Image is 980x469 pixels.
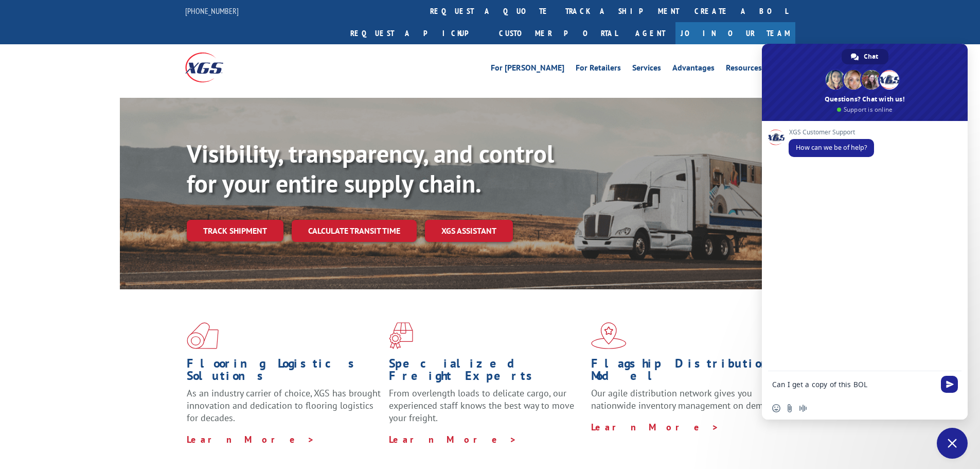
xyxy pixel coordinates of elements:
[937,428,968,459] div: Close chat
[772,404,780,412] span: Insert an emoji
[491,22,625,44] a: Customer Portal
[187,433,315,445] a: Learn More >
[389,433,517,445] a: Learn More >
[941,376,958,393] span: Send
[632,64,661,75] a: Services
[796,143,867,152] span: How can we be of help?
[789,129,874,136] span: XGS Customer Support
[185,6,239,16] a: [PHONE_NUMBER]
[292,220,417,242] a: Calculate transit time
[491,64,564,75] a: For [PERSON_NAME]
[187,387,381,424] span: As an industry carrier of choice, XGS has brought innovation and dedication to flooring logistics...
[187,357,381,387] h1: Flooring Logistics Solutions
[187,137,554,199] b: Visibility, transparency, and control for your entire supply chain.
[625,22,675,44] a: Agent
[799,404,807,412] span: Audio message
[591,322,627,349] img: xgs-icon-flagship-distribution-model-red
[187,322,219,349] img: xgs-icon-total-supply-chain-intelligence-red
[726,64,762,75] a: Resources
[425,220,513,242] a: XGS ASSISTANT
[675,22,795,44] a: Join Our Team
[864,49,878,64] span: Chat
[343,22,491,44] a: Request a pickup
[576,64,621,75] a: For Retailers
[786,404,794,412] span: Send a file
[389,322,413,349] img: xgs-icon-focused-on-flooring-red
[591,387,780,411] span: Our agile distribution network gives you nationwide inventory management on demand.
[672,64,715,75] a: Advantages
[591,357,786,387] h1: Flagship Distribution Model
[772,380,935,389] textarea: Compose your message...
[389,357,583,387] h1: Specialized Freight Experts
[842,49,888,64] div: Chat
[389,387,583,433] p: From overlength loads to delicate cargo, our experienced staff knows the best way to move your fr...
[187,220,283,241] a: Track shipment
[591,421,719,433] a: Learn More >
